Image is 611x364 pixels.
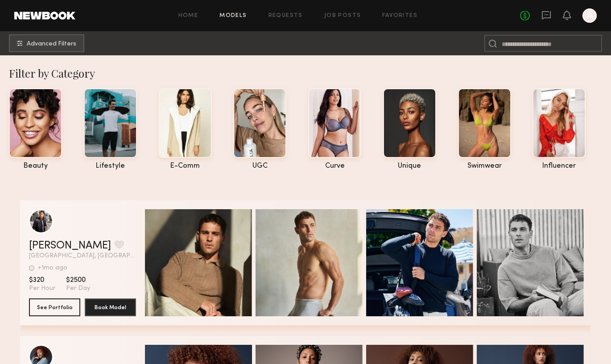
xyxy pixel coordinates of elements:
span: Per Hour [29,285,55,293]
div: UGC [233,162,286,170]
button: Book Model [85,298,136,316]
div: e-comm [159,162,212,170]
span: Advanced Filters [27,41,76,47]
a: [PERSON_NAME] [29,240,111,251]
span: Per Day [66,285,90,293]
div: curve [308,162,361,170]
a: Models [219,13,247,19]
div: unique [383,162,436,170]
a: Favorites [382,13,417,19]
div: swimwear [458,162,511,170]
div: +1mo ago [38,265,67,271]
a: Home [178,13,198,19]
button: Advanced Filters [9,34,84,52]
a: Requests [268,13,303,19]
div: influencer [533,162,586,170]
div: Filter by Category [9,66,611,80]
button: See Portfolio [29,298,80,316]
span: $320 [29,276,55,285]
span: $2500 [66,276,90,285]
span: [GEOGRAPHIC_DATA], [GEOGRAPHIC_DATA] [29,253,136,259]
div: lifestyle [84,162,137,170]
div: beauty [9,162,62,170]
a: Job Posts [324,13,361,19]
a: A [582,8,597,23]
